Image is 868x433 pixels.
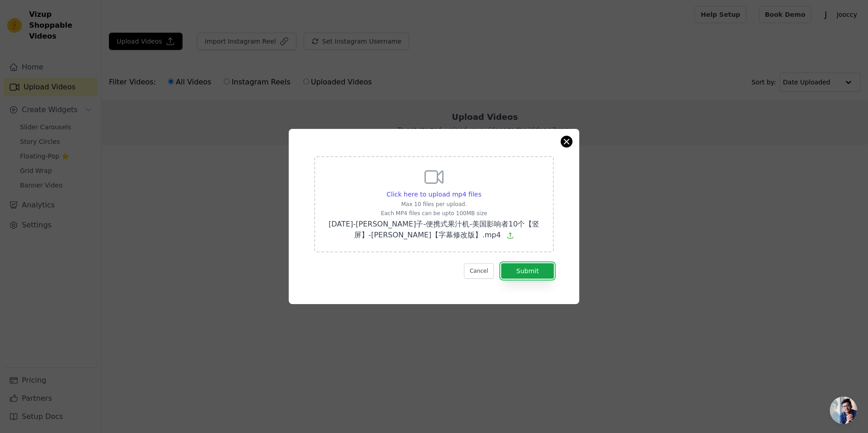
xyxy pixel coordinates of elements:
span: [DATE]-[PERSON_NAME]子-便携式果汁机-美国影响者10个【竖屏】-[PERSON_NAME]【字幕修改版】.mp4 [329,220,540,239]
div: 开放式聊天 [830,397,857,424]
p: Each MP4 files can be upto 100MB size [326,210,542,217]
button: Submit [501,263,554,279]
button: Cancel [464,263,494,279]
span: Click here to upload mp4 files [387,191,482,198]
p: Max 10 files per upload. [326,201,542,208]
button: Close modal [561,136,572,147]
